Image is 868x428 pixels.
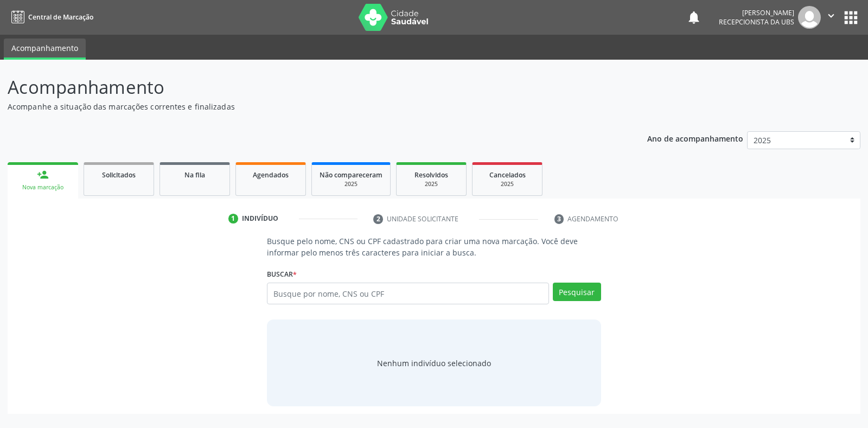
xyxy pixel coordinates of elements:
[184,170,205,180] span: Na fila
[28,12,93,22] span: Central de Marcação
[686,10,701,25] button: notifications
[267,266,297,283] label: Buscar
[719,8,794,17] div: [PERSON_NAME]
[404,180,458,188] div: 2025
[8,8,93,26] a: Central de Marcação
[4,39,86,60] a: Acompanhamento
[821,6,841,29] button: 
[553,283,601,301] button: Pesquisar
[719,17,794,27] span: Recepcionista da UBS
[480,180,534,188] div: 2025
[267,235,601,258] p: Busque pelo nome, CNS ou CPF cadastrado para criar uma nova marcação. Você deve informar pelo men...
[37,169,49,181] div: person_add
[267,283,548,304] input: Busque por nome, CNS ou CPF
[825,10,837,22] i: 
[841,8,860,27] button: apps
[320,170,382,180] span: Não compareceram
[8,101,604,112] p: Acompanhe a situação das marcações correntes e finalizadas
[242,214,278,223] div: Indivíduo
[253,170,289,180] span: Agendados
[489,170,526,180] span: Cancelados
[102,170,136,180] span: Solicitados
[15,183,71,191] div: Nova marcação
[320,180,382,188] div: 2025
[414,170,448,180] span: Resolvidos
[798,6,821,29] img: img
[647,131,743,145] p: Ano de acompanhamento
[8,74,604,101] p: Acompanhamento
[377,357,491,369] div: Nenhum indivíduo selecionado
[228,214,238,223] div: 1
